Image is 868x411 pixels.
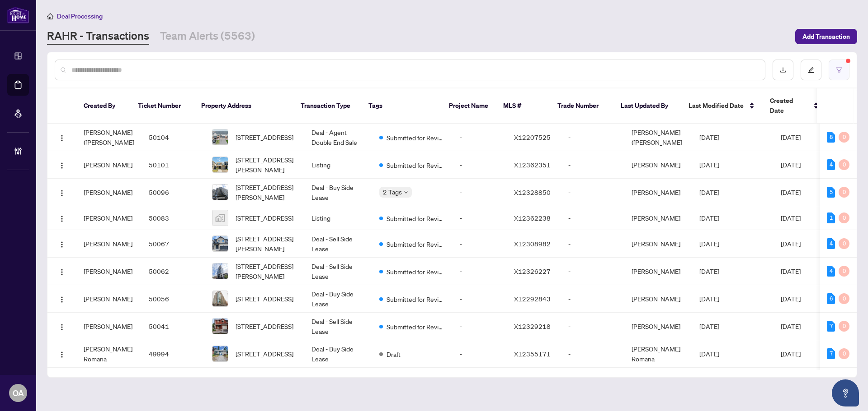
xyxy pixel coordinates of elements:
[827,132,835,143] div: 8
[304,285,372,313] td: Deal - Buy Side Lease
[304,179,372,206] td: Deal - Buy Side Lease
[304,230,372,258] td: Deal - Sell Side Lease
[613,88,681,124] th: Last Updated By
[55,291,69,306] button: Logo
[404,190,408,194] span: down
[699,188,719,196] span: [DATE]
[699,214,719,222] span: [DATE]
[387,213,445,223] span: Submitted for Review
[194,88,293,124] th: Property Address
[514,240,551,248] span: X12308982
[55,319,69,333] button: Logo
[13,387,24,399] span: OA
[55,236,69,251] button: Logo
[832,379,859,406] button: Open asap
[142,206,205,230] td: 50083
[453,340,507,368] td: -
[561,124,624,151] td: -
[699,267,719,275] span: [DATE]
[453,151,507,179] td: -
[131,88,194,124] th: Ticket Number
[212,185,228,200] img: thumbnail-img
[770,96,808,115] span: Created Date
[781,214,801,222] span: [DATE]
[827,293,835,304] div: 6
[212,129,228,145] img: thumbnail-img
[442,88,496,124] th: Project Name
[387,267,445,277] span: Submitted for Review
[514,133,551,141] span: X12207525
[763,88,826,124] th: Created Date
[236,294,293,304] span: [STREET_ADDRESS]
[839,212,849,223] div: 0
[212,210,228,226] img: thumbnail-img
[624,124,692,151] td: [PERSON_NAME] ([PERSON_NAME]
[236,155,297,175] span: [STREET_ADDRESS][PERSON_NAME]
[839,348,849,359] div: 0
[699,133,719,141] span: [DATE]
[142,151,205,179] td: 50101
[514,322,551,330] span: X12329218
[361,88,442,124] th: Tags
[55,346,69,361] button: Logo
[514,267,551,275] span: X12326227
[84,214,132,222] span: [PERSON_NAME]
[142,230,205,258] td: 50067
[55,185,69,199] button: Logo
[827,238,835,249] div: 4
[293,88,361,124] th: Transaction Type
[142,285,205,313] td: 50056
[827,348,835,359] div: 7
[624,151,692,179] td: [PERSON_NAME]
[58,241,66,248] img: Logo
[55,130,69,144] button: Logo
[58,162,66,169] img: Logo
[55,211,69,225] button: Logo
[781,161,801,169] span: [DATE]
[142,124,205,151] td: 50104
[212,157,228,172] img: thumbnail-img
[84,267,132,275] span: [PERSON_NAME]
[76,88,131,124] th: Created By
[142,313,205,340] td: 50041
[236,349,293,359] span: [STREET_ADDRESS]
[304,151,372,179] td: Listing
[212,236,228,251] img: thumbnail-img
[453,230,507,258] td: -
[453,285,507,313] td: -
[304,313,372,340] td: Deal - Sell Side Lease
[57,12,103,20] span: Deal Processing
[453,313,507,340] td: -
[624,206,692,230] td: [PERSON_NAME]
[795,29,857,44] button: Add Transaction
[839,159,849,170] div: 0
[236,182,297,202] span: [STREET_ADDRESS][PERSON_NAME]
[561,340,624,368] td: -
[839,132,849,143] div: 0
[827,321,835,332] div: 7
[84,322,132,330] span: [PERSON_NAME]
[58,323,66,331] img: Logo
[836,67,842,73] span: filter
[55,157,69,172] button: Logo
[387,294,445,304] span: Submitted for Review
[387,322,445,332] span: Submitted for Review
[781,295,801,303] span: [DATE]
[212,263,228,279] img: thumbnail-img
[681,88,763,124] th: Last Modified Date
[624,285,692,313] td: [PERSON_NAME]
[624,258,692,285] td: [PERSON_NAME]
[561,206,624,230] td: -
[304,340,372,368] td: Deal - Buy Side Lease
[236,321,293,331] span: [STREET_ADDRESS]
[624,179,692,206] td: [PERSON_NAME]
[387,239,445,249] span: Submitted for Review
[839,321,849,332] div: 0
[58,351,66,358] img: Logo
[827,187,835,198] div: 5
[55,264,69,278] button: Logo
[624,313,692,340] td: [PERSON_NAME]
[839,266,849,277] div: 0
[780,67,786,73] span: download
[142,340,205,368] td: 49994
